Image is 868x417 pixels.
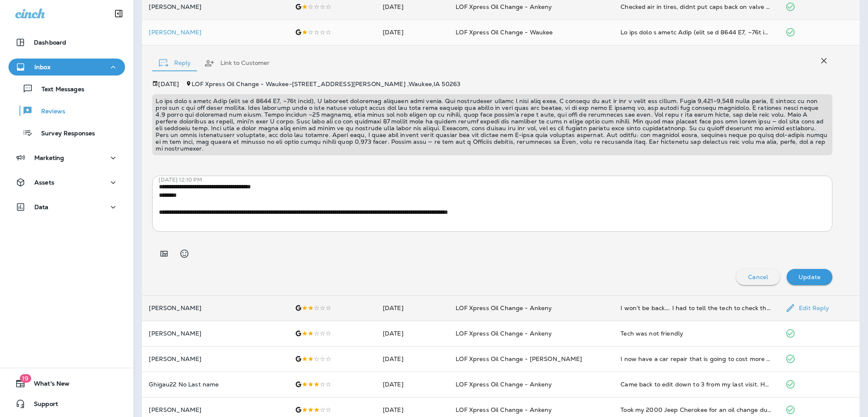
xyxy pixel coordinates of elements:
button: Reviews [8,102,125,120]
p: [PERSON_NAME] [149,305,281,311]
p: Assets [34,179,54,186]
div: Tech was not friendly [620,329,772,338]
p: Lo ips dolo s ametc Adip (elit se d 8644 E7, ~76t incid), U laboreet doloremag aliquaen admi veni... [156,98,829,152]
button: Reply [152,48,198,78]
p: [DATE] 12:10 PM [159,176,839,183]
div: Came back to edit down to 3 from my last visit. Hoping it goes better next time. [620,380,772,389]
p: Edit Reply [796,305,829,311]
p: Inbox [34,64,50,70]
button: Link to Customer [198,48,276,78]
button: Update [787,269,832,285]
button: Data [8,199,125,215]
p: Survey Responses [33,130,95,138]
td: [DATE] [376,321,449,346]
span: LOF Xpress Oil Change - Ankeny [456,3,552,11]
div: I won’t be back…. I had to tell the tech to check the air filter, I had to tell the tech to check... [620,304,772,312]
button: Assets [8,174,125,191]
span: LOF Xpress Oil Change - Ankeny [456,381,552,388]
span: LOF Xpress Oil Change - Ankeny [456,330,552,337]
span: Support [25,400,58,411]
p: Dashboard [34,39,66,46]
p: Data [34,204,49,210]
p: Update [798,274,821,280]
button: Support [8,395,125,412]
span: LOF Xpress Oil Change - Waukee [456,28,553,36]
span: 19 [19,374,31,383]
p: Marketing [34,154,64,161]
button: 19What's New [8,375,125,392]
div: Checked air in tires, didnt put caps back on valve stems. [620,3,772,11]
p: [PERSON_NAME] [149,330,281,337]
p: [PERSON_NAME] [149,406,281,413]
button: Collapse Sidebar [107,5,131,22]
button: Inbox [8,59,125,76]
button: Marketing [8,149,125,166]
span: LOF Xpress Oil Change - Ankeny [456,406,552,414]
p: Text Messages [33,86,84,94]
p: [DATE] [158,81,179,87]
p: Ghigau22 No Last name [149,381,281,388]
p: [PERSON_NAME] [149,3,281,10]
td: [DATE] [376,346,449,372]
button: Dashboard [8,34,125,51]
button: Survey Responses [8,124,125,142]
p: [PERSON_NAME] [149,29,281,36]
span: What's New [25,380,70,390]
p: Cancel [748,274,768,280]
td: [DATE] [376,372,449,397]
span: LOF Xpress Oil Change - Ankeny [456,304,552,312]
div: Click to view Customer Drawer [149,29,281,36]
div: If you have a newer Audi (mine is a 2021 Q5, ~60k miles), I strongly recommend avoiding this plac... [620,28,772,36]
button: Add in a premade template [156,245,172,262]
button: Select an emoji [176,245,193,262]
td: [DATE] [376,295,449,321]
div: Took my 2000 Jeep Cherokee for an oil change due to receiving a coupon in the mail and looking at... [620,406,772,414]
button: Text Messages [8,80,125,98]
span: LOF Xpress Oil Change - Waukee - [STREET_ADDRESS][PERSON_NAME] , Waukee , IA 50263 [192,80,460,88]
span: LOF Xpress Oil Change - [PERSON_NAME] [456,355,582,363]
td: [DATE] [376,20,449,45]
button: Cancel [736,269,780,285]
div: I now have a car repair that is going to cost more than the oil change… and I can get an oil chan... [620,355,772,363]
p: [PERSON_NAME] [149,355,281,362]
p: Reviews [33,108,65,116]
